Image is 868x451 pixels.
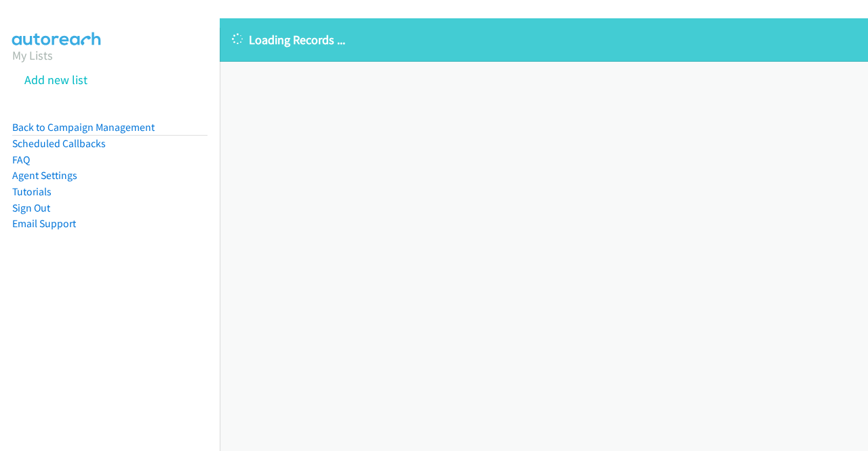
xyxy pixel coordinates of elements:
a: Add new list [24,72,87,87]
a: My Lists [12,47,53,63]
a: Back to Campaign Management [12,121,155,134]
a: Agent Settings [12,169,77,182]
a: FAQ [12,153,30,166]
p: Loading Records ... [232,31,856,49]
a: Scheduled Callbacks [12,137,106,150]
a: Email Support [12,217,76,230]
a: Tutorials [12,185,52,198]
a: Sign Out [12,201,50,214]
